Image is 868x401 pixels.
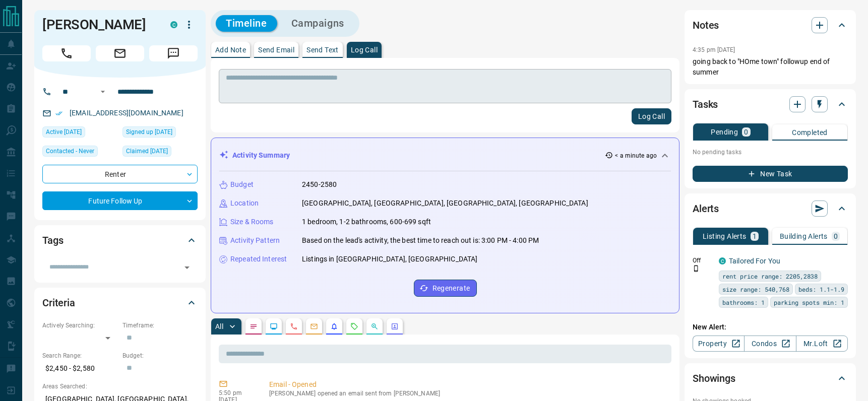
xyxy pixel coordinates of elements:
[42,17,155,33] h1: [PERSON_NAME]
[290,322,298,330] svg: Calls
[42,295,75,311] h2: Criteria
[391,322,399,330] svg: Agent Actions
[796,336,848,352] a: Mr.Loft
[693,17,719,33] h2: Notes
[230,198,259,209] p: Location
[632,108,671,124] button: Log Call
[693,56,848,78] p: going back to "HOme town" followup end of summer
[281,15,354,32] button: Campaigns
[70,109,183,117] a: [EMAIL_ADDRESS][DOMAIN_NAME]
[722,284,789,294] span: size range: 540,768
[310,322,318,330] svg: Emails
[42,360,117,377] p: $2,450 - $2,580
[774,297,844,307] span: parking spots min: 1
[693,366,848,390] div: Showings
[216,15,277,32] button: Timeline
[42,165,198,183] div: Renter
[693,166,848,182] button: New Task
[122,321,198,330] p: Timeframe:
[693,145,848,160] p: No pending tasks
[693,196,848,221] div: Alerts
[42,351,117,360] p: Search Range:
[232,150,290,161] p: Activity Summary
[180,260,194,275] button: Open
[792,129,828,136] p: Completed
[122,351,198,360] p: Budget:
[693,336,745,352] a: Property
[215,323,223,330] p: All
[693,46,735,53] p: 4:35 pm [DATE]
[97,86,109,98] button: Open
[126,146,168,156] span: Claimed [DATE]
[711,128,738,136] p: Pending
[230,179,254,190] p: Budget
[798,284,844,294] span: beds: 1.1-1.9
[693,256,713,265] p: Off
[744,128,748,136] p: 0
[269,390,667,397] p: [PERSON_NAME] opened an email sent from [PERSON_NAME]
[55,110,63,117] svg: Email Verified
[219,146,671,165] div: Activity Summary< a minute ago
[170,21,177,28] div: condos.ca
[230,235,280,246] p: Activity Pattern
[693,96,718,112] h2: Tasks
[250,322,258,330] svg: Notes
[693,265,700,272] svg: Push Notification Only
[693,13,848,37] div: Notes
[122,126,198,141] div: Fri Dec 27 2024
[722,271,818,281] span: rent price range: 2205,2838
[302,198,588,209] p: [GEOGRAPHIC_DATA], [GEOGRAPHIC_DATA], [GEOGRAPHIC_DATA], [GEOGRAPHIC_DATA]
[414,280,477,297] button: Regenerate
[351,46,378,53] p: Log Call
[230,254,287,264] p: Repeated Interest
[219,389,254,396] p: 5:50 pm
[350,322,358,330] svg: Requests
[744,336,796,352] a: Condos
[302,235,539,246] p: Based on the lead's activity, the best time to reach out is: 3:00 PM - 4:00 PM
[230,217,274,227] p: Size & Rooms
[729,257,780,265] a: Tailored For You
[330,322,338,330] svg: Listing Alerts
[258,46,294,53] p: Send Email
[615,151,657,160] p: < a minute ago
[753,233,757,240] p: 1
[780,233,828,240] p: Building Alerts
[693,92,848,116] div: Tasks
[302,179,337,190] p: 2450-2580
[46,127,82,137] span: Active [DATE]
[42,321,117,330] p: Actively Searching:
[42,228,198,252] div: Tags
[703,233,747,240] p: Listing Alerts
[215,46,246,53] p: Add Note
[302,254,477,264] p: Listings in [GEOGRAPHIC_DATA], [GEOGRAPHIC_DATA]
[693,370,735,386] h2: Showings
[693,322,848,332] p: New Alert:
[370,322,379,330] svg: Opportunities
[693,201,719,217] h2: Alerts
[42,45,91,61] span: Call
[42,232,63,248] h2: Tags
[122,146,198,160] div: Fri Dec 27 2024
[270,322,278,330] svg: Lead Browsing Activity
[96,45,144,61] span: Email
[46,146,94,156] span: Contacted - Never
[269,379,667,390] p: Email - Opened
[42,126,117,141] div: Fri Dec 27 2024
[42,382,198,391] p: Areas Searched:
[306,46,339,53] p: Send Text
[42,291,198,315] div: Criteria
[126,127,172,137] span: Signed up [DATE]
[302,217,431,227] p: 1 bedroom, 1-2 bathrooms, 600-699 sqft
[722,297,765,307] span: bathrooms: 1
[149,45,198,61] span: Message
[42,191,198,210] div: Future Follow Up
[719,257,726,264] div: condos.ca
[834,233,838,240] p: 0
